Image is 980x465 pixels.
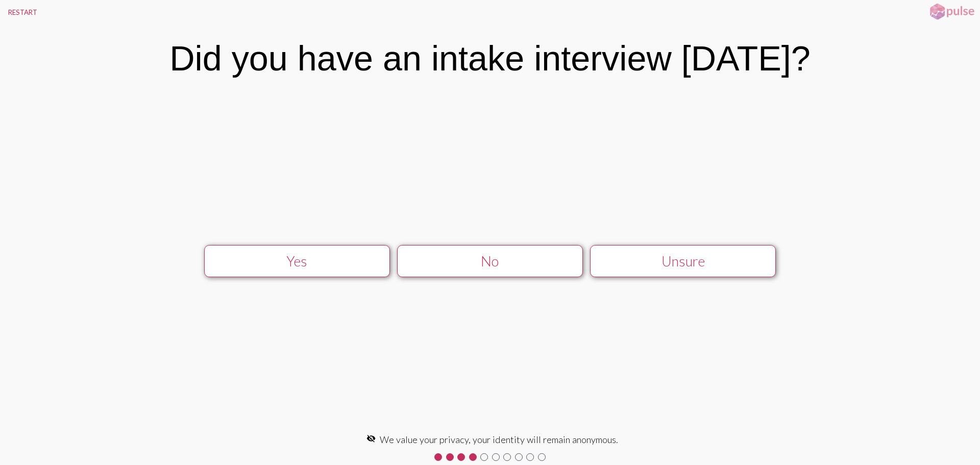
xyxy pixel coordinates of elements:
[204,245,390,277] button: Yes
[214,253,380,270] div: Yes
[366,434,376,443] mat-icon: visibility_off
[926,3,977,21] img: pulsehorizontalsmall.png
[407,253,573,270] div: No
[380,434,618,445] span: We value your privacy, your identity will remain anonymous.
[600,253,766,270] div: Unsure
[169,38,811,78] div: Did you have an intake interview [DATE]?
[397,245,583,277] button: No
[590,245,776,277] button: Unsure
